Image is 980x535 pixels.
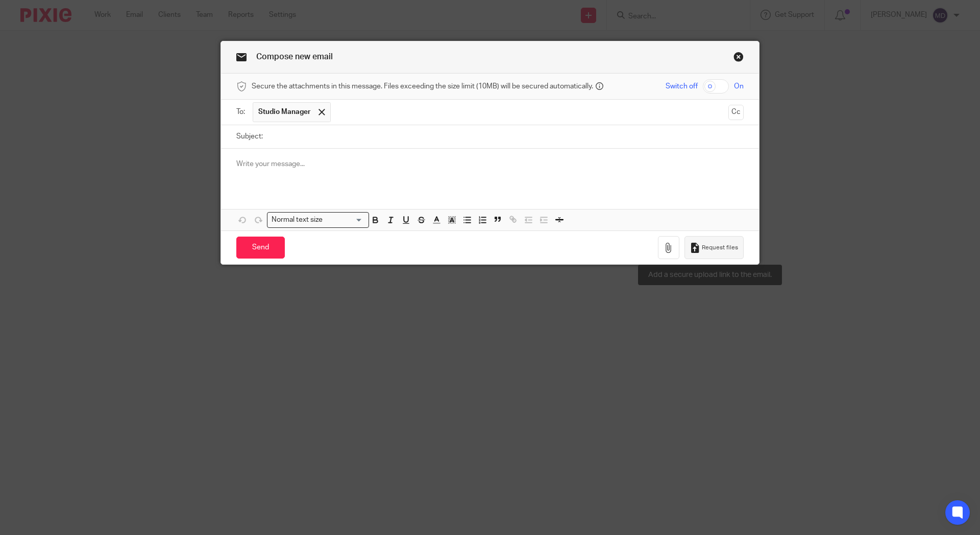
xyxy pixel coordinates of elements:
a: Close this dialog window [733,52,744,65]
span: Studio Manager [258,107,311,117]
span: On [734,81,744,91]
span: Normal text size [269,215,325,225]
div: Search for option [267,212,369,228]
span: Secure the attachments in this message. Files exceeding the size limit (10MB) will be secured aut... [252,81,593,91]
label: To: [236,107,248,117]
span: Compose new email [256,53,333,61]
button: Cc [728,105,744,120]
button: Request files [684,236,744,259]
span: Request files [702,244,738,252]
input: Send [236,237,285,259]
input: Search for option [326,215,363,225]
span: Switch off [666,81,698,91]
label: Subject: [236,131,263,142]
